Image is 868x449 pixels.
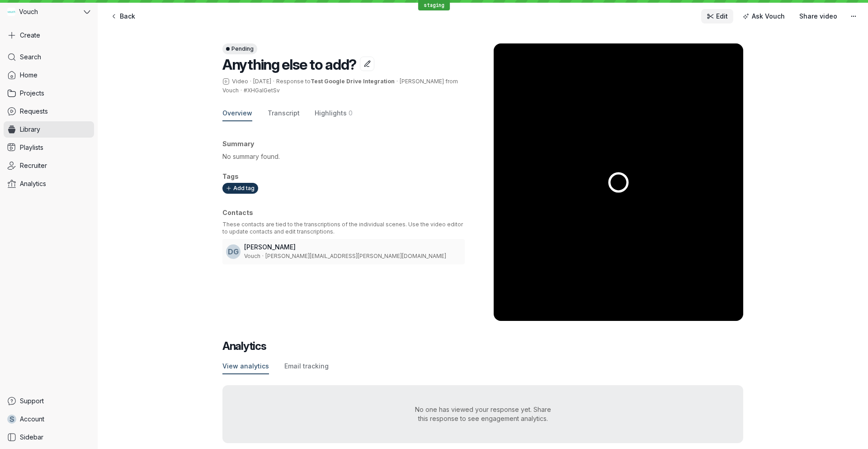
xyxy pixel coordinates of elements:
a: Library [4,121,94,138]
span: Video [232,78,248,85]
span: D [228,247,233,256]
span: · [248,78,253,85]
span: Library [20,125,40,134]
button: Pending [222,43,257,54]
span: Back [120,12,135,21]
span: Recruiter [20,161,47,170]
span: Playlists [20,143,43,152]
a: Support [4,393,94,409]
span: Sidebar [20,433,43,442]
span: #XHGalGetSv [244,87,280,94]
span: [PERSON_NAME][EMAIL_ADDRESS][PERSON_NAME][DOMAIN_NAME] [265,253,446,259]
button: Vouch avatarVouch [4,4,94,20]
button: Ask Vouch [737,9,790,24]
span: · [260,253,265,260]
a: Back [105,9,141,24]
a: Home [4,67,94,83]
a: Search [4,49,94,65]
a: Recruiter [4,158,94,174]
span: Contacts [222,209,253,216]
span: View analytics [222,362,269,371]
span: Edit [716,12,728,21]
span: Overview [222,109,252,118]
a: Projects [4,85,94,101]
h2: Analytics [222,339,743,353]
div: No one has viewed your response yet. Share this response to see engagement analytics. [385,405,580,423]
span: 0 [349,109,353,118]
div: Vouch [4,4,82,20]
span: Projects [20,89,44,98]
h3: [PERSON_NAME] [244,243,461,252]
button: More actions [846,9,861,24]
span: Summary [222,140,254,148]
span: S [9,415,14,424]
a: Edit [701,9,733,24]
span: G [233,247,239,256]
a: Sidebar [4,429,94,445]
span: Support [20,396,44,406]
span: Home [20,71,38,80]
span: Account [20,415,44,424]
span: Anything else to add? [222,56,356,73]
a: Analytics [4,176,94,192]
img: Vouch avatar [7,8,15,16]
span: Analytics [20,179,46,188]
button: Add tag [222,183,258,194]
span: Ask Vouch [752,12,785,21]
button: Create [4,27,94,43]
a: Requests [4,103,94,119]
span: Search [20,53,41,62]
p: No summary found. [222,152,465,161]
span: Highlights [315,109,347,118]
p: These contacts are tied to the transcriptions of the individual scenes. Use the video editor to u... [222,221,465,235]
span: Create [20,31,40,40]
button: Edit title [360,57,374,71]
a: SAccount [4,411,94,427]
span: · [239,87,244,94]
span: Vouch [244,253,260,259]
span: Tags [222,172,239,180]
span: Transcript [268,109,300,118]
span: · [395,78,400,85]
span: Email tracking [284,362,329,371]
a: Playlists [4,139,94,156]
span: Share video [799,12,837,21]
span: [DATE] [253,78,271,85]
a: Test Google Drive Integration [311,78,395,85]
span: · [271,78,276,85]
span: Requests [20,107,48,116]
button: Share video [794,9,843,24]
span: Response to [276,78,395,85]
span: Vouch [19,7,38,16]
